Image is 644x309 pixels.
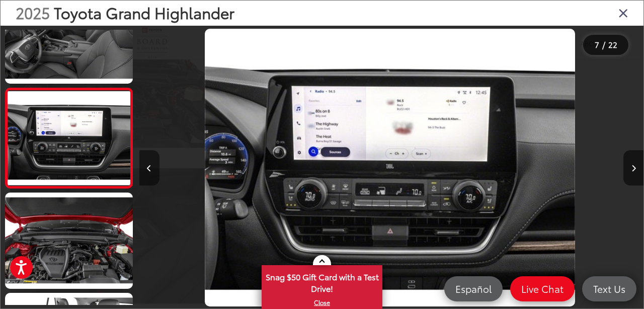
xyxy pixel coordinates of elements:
[516,282,569,295] span: Live Chat
[450,282,497,295] span: Español
[205,29,575,307] img: 2025 Toyota Grand Highlander Platinum
[7,91,131,185] img: 2025 Toyota Grand Highlander Platinum
[582,276,636,301] a: Text Us
[510,276,575,301] a: Live Chat
[623,150,643,186] button: Next image
[263,266,381,297] span: Snag $50 Gift Card with a Test Drive!
[608,39,617,50] span: 22
[139,150,159,186] button: Previous image
[601,41,606,48] span: /
[54,2,234,23] span: Toyota Grand Highlander
[138,29,642,307] div: 2025 Toyota Grand Highlander Platinum 6
[4,192,134,289] img: 2025 Toyota Grand Highlander Platinum
[444,276,503,301] a: Español
[595,39,599,50] span: 7
[618,6,628,19] i: Close gallery
[588,282,630,295] span: Text Us
[16,2,50,23] span: 2025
